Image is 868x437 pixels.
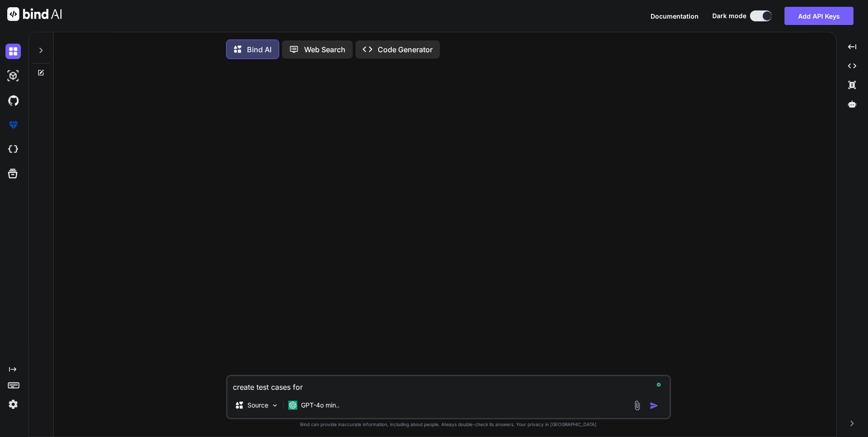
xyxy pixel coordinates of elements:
span: Dark mode [712,11,746,20]
button: Documentation [651,11,699,21]
img: Pick Models [271,402,279,409]
button: Add API Keys [784,7,853,25]
img: premium [5,117,21,133]
p: Web Search [304,44,345,55]
img: darkChat [5,44,21,59]
p: GPT-4o min.. [301,401,340,410]
img: attachment [632,400,642,411]
img: icon [650,401,659,410]
span: Documentation [651,12,699,20]
textarea: To enrich screen reader interactions, please activate Accessibility in Grammarly extension settings [227,376,670,392]
img: cloudideIcon [5,142,21,157]
p: Bind AI [247,44,271,55]
img: githubDark [5,93,21,108]
img: darkAi-studio [5,68,21,84]
img: GPT-4o mini [288,401,297,410]
p: Code Generator [378,44,433,55]
img: settings [5,397,21,412]
img: Bind AI [7,7,62,21]
p: Source [247,401,268,410]
p: Bind can provide inaccurate information, including about people. Always double-check its answers.... [226,421,671,428]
